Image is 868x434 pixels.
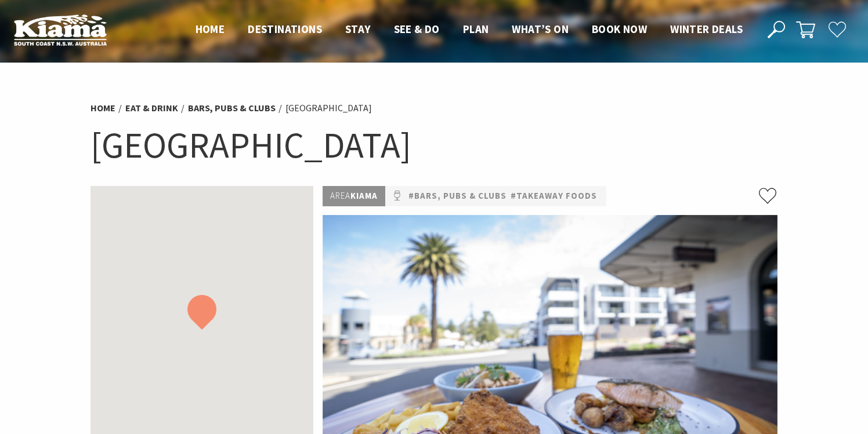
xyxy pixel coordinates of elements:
[14,14,107,46] img: Kiama Logo
[91,122,777,169] h1: [GEOGRAPHIC_DATA]
[285,101,372,116] li: [GEOGRAPHIC_DATA]
[248,22,322,36] span: Destinations
[408,189,507,203] a: #Bars, Pubs & Clubs
[184,20,754,39] nav: Main Menu
[511,189,597,203] a: #Takeaway Foods
[188,102,276,114] a: Bars, Pubs & Clubs
[323,186,385,206] p: Kiama
[91,102,115,114] a: Home
[592,22,647,36] span: Book now
[394,22,440,36] span: See & Do
[463,22,489,36] span: Plan
[345,22,371,36] span: Stay
[512,22,569,36] span: What’s On
[670,22,743,36] span: Winter Deals
[125,102,178,114] a: Eat & Drink
[330,190,350,201] span: Area
[196,22,225,36] span: Home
